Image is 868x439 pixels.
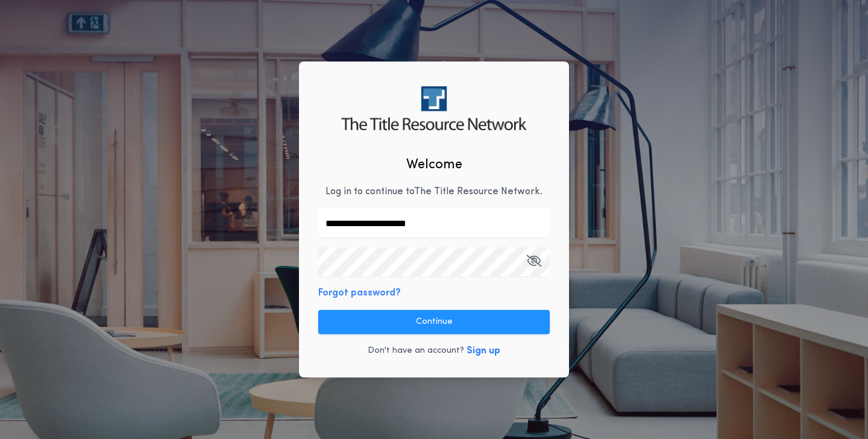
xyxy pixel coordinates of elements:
img: logo [341,86,526,130]
button: Continue [318,310,550,334]
h2: Welcome [406,155,462,175]
button: Forgot password? [318,286,401,300]
p: Don't have an account? [368,345,464,357]
p: Log in to continue to The Title Resource Network . [325,185,542,199]
button: Sign up [467,344,500,358]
